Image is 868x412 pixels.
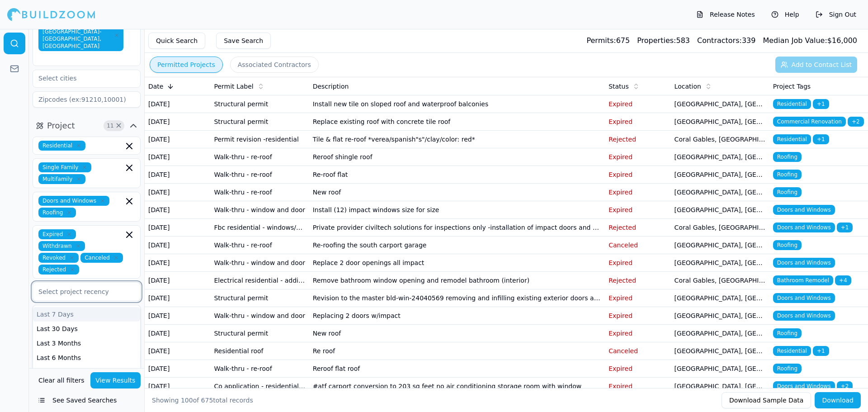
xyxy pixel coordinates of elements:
[609,241,667,250] p: Canceled
[145,219,210,237] td: [DATE]
[309,148,605,166] td: Reroof shingle roof
[835,275,851,285] span: + 4
[145,325,210,342] td: [DATE]
[697,36,742,45] span: Contractors:
[210,325,309,342] td: Structural permit
[609,294,667,303] p: Expired
[773,258,835,268] span: Doors and Windows
[309,166,605,184] td: Re-roof flat
[309,307,605,325] td: Replacing 2 doors w/impact
[145,148,210,166] td: [DATE]
[145,166,210,184] td: [DATE]
[309,342,605,360] td: Re roof
[80,253,123,263] span: Canceled
[671,237,769,254] td: [GEOGRAPHIC_DATA], [GEOGRAPHIC_DATA]
[210,201,309,219] td: Walk-thru - window and door
[210,342,309,360] td: Residential roof
[148,33,205,49] button: Quick Search
[609,382,667,391] p: Expired
[210,272,309,289] td: Electrical residential - addition
[815,392,861,408] button: Download
[210,113,309,131] td: Structural permit
[837,381,853,391] span: + 2
[609,82,629,91] span: Status
[671,219,769,237] td: Coral Gables, [GEOGRAPHIC_DATA]
[33,350,140,365] div: Last 6 Months
[33,322,140,336] div: Last 30 Days
[36,372,87,388] button: Clear all filters
[609,152,667,161] p: Expired
[773,152,802,162] span: Roofing
[837,223,853,232] span: + 1
[813,134,829,144] span: + 1
[773,205,835,215] span: Doors and Windows
[33,365,140,379] div: Last Year
[773,346,811,356] span: Residential
[145,131,210,148] td: [DATE]
[38,229,76,239] span: Expired
[309,237,605,254] td: Re-roofing the south carport garage
[115,123,122,128] span: Clear Project filters
[210,378,309,395] td: Co application - residential permit
[609,311,667,320] p: Expired
[33,392,141,408] button: See Saved Searches
[609,117,667,126] p: Expired
[309,131,605,148] td: Tile & flat re-roof *verea/spanish"s"/clay/color: red*
[609,346,667,355] p: Canceled
[763,36,827,45] span: Median Job Value:
[671,289,769,307] td: [GEOGRAPHIC_DATA], [GEOGRAPHIC_DATA]
[309,113,605,131] td: Replace existing roof with concrete tile roof
[150,57,223,73] button: Permitted Projects
[210,166,309,184] td: Walk-thru - re-roof
[671,201,769,219] td: [GEOGRAPHIC_DATA], [GEOGRAPHIC_DATA]
[722,392,811,408] button: Download Sample Data
[145,95,210,113] td: [DATE]
[148,82,163,91] span: Date
[210,184,309,201] td: Walk-thru - re-roof
[609,223,667,232] p: Rejected
[214,82,253,91] span: Permit Label
[671,95,769,113] td: [GEOGRAPHIC_DATA], [GEOGRAPHIC_DATA]
[201,397,213,404] span: 675
[609,329,667,338] p: Expired
[38,162,91,172] span: Single Family
[309,360,605,378] td: Reroof flat roof
[609,258,667,267] p: Expired
[313,82,349,91] span: Description
[145,307,210,325] td: [DATE]
[586,36,616,45] span: Permits:
[309,378,605,395] td: #atf carport conversion to 203 sq feet no air conditioning storage room with window
[309,254,605,272] td: Replace 2 door openings all impact
[692,7,759,22] button: Release Notes
[33,70,129,86] input: Select cities
[773,134,811,144] span: Residential
[210,307,309,325] td: Walk-thru - window and door
[609,170,667,179] p: Expired
[773,240,802,250] span: Roofing
[773,293,835,303] span: Doors and Windows
[637,35,690,46] div: 583
[38,265,79,275] span: Rejected
[671,342,769,360] td: [GEOGRAPHIC_DATA], [GEOGRAPHIC_DATA]
[33,91,141,108] input: Zipcodes (ex:91210,10001)
[309,219,605,237] td: Private provider civiltech solutions for inspections only -installation of impact doors and windows
[309,201,605,219] td: Install (12) impact windows size for size
[773,275,833,285] span: Bathroom Remodel
[586,35,630,46] div: 675
[773,381,835,391] span: Doors and Windows
[33,307,140,322] div: Last 7 Days
[210,219,309,237] td: Fbc residential - windows/doors/garage doors/shutters/awnings/canopy
[210,289,309,307] td: Structural permit
[210,237,309,254] td: Walk-thru - re-roof
[848,117,864,127] span: + 2
[773,311,835,321] span: Doors and Windows
[609,205,667,214] p: Expired
[671,272,769,289] td: Coral Gables, [GEOGRAPHIC_DATA]
[38,141,85,151] span: Residential
[671,325,769,342] td: [GEOGRAPHIC_DATA], [GEOGRAPHIC_DATA]
[675,82,701,91] span: Location
[210,148,309,166] td: Walk-thru - re-roof
[309,272,605,289] td: Remove bathroom window opening and remodel bathroom (interior)
[671,166,769,184] td: [GEOGRAPHIC_DATA], [GEOGRAPHIC_DATA]
[106,121,115,130] span: 11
